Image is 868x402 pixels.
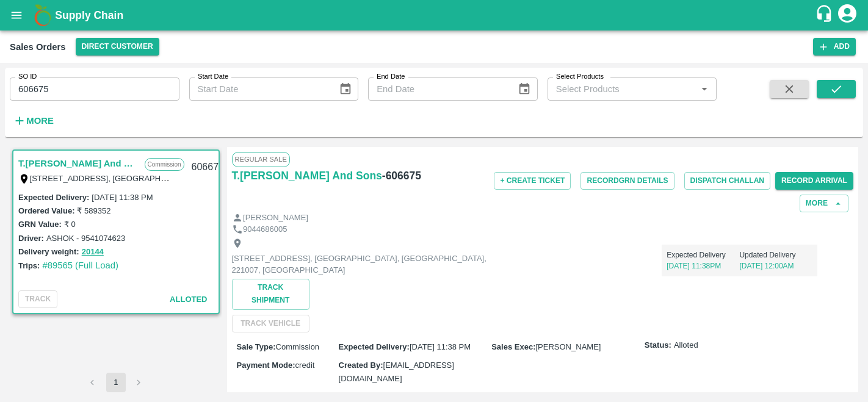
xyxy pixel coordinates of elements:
[684,172,771,190] button: Dispatch Challan
[189,77,329,101] input: Start Date
[800,195,848,212] button: More
[232,253,507,276] p: [STREET_ADDRESS], [GEOGRAPHIC_DATA], [GEOGRAPHIC_DATA], 221007, [GEOGRAPHIC_DATA]
[232,279,309,309] button: Track Shipment
[10,110,57,131] button: More
[170,295,207,304] span: Alloted
[674,340,698,351] span: Alloted
[276,342,320,351] span: Commission
[339,342,410,351] label: Expected Delivery :
[696,81,712,97] button: Open
[46,234,125,243] label: ASHOK - 9541074623
[339,361,454,383] span: [EMAIL_ADDRESS][DOMAIN_NAME]
[92,193,153,202] label: [DATE] 11:38 PM
[813,38,856,56] button: Add
[18,72,37,82] label: SO ID
[106,373,126,392] button: page 1
[667,249,739,260] p: Expected Delivery
[551,81,693,97] input: Select Products
[243,224,287,235] p: 9044686005
[64,220,76,229] label: ₹ 0
[645,340,671,351] label: Status:
[145,158,184,171] p: Commission
[42,260,118,270] a: #89565 (Full Load)
[339,361,383,370] label: Created By :
[18,261,40,270] label: Trips:
[232,167,382,184] a: T.[PERSON_NAME] And Sons
[815,4,836,26] div: customer-support
[739,260,812,271] p: [DATE] 12:00AM
[836,2,858,28] div: account of current user
[237,361,295,370] label: Payment Mode :
[2,1,31,29] button: open drawer
[556,72,604,82] label: Select Products
[295,361,315,370] span: credit
[382,167,421,184] h6: - 606675
[18,220,62,229] label: GRN Value:
[81,373,151,392] nav: pagination navigation
[536,342,601,351] span: [PERSON_NAME]
[580,172,674,190] button: RecordGRN Details
[30,173,400,183] label: [STREET_ADDRESS], [GEOGRAPHIC_DATA], [GEOGRAPHIC_DATA], 221007, [GEOGRAPHIC_DATA]
[10,39,66,55] div: Sales Orders
[334,77,357,101] button: Choose date
[55,9,123,21] b: Supply Chain
[494,172,571,190] button: + Create Ticket
[243,212,308,224] p: [PERSON_NAME]
[667,260,739,271] p: [DATE] 11:38PM
[77,206,110,215] label: ₹ 589352
[18,156,139,171] a: T.[PERSON_NAME] And Sons
[18,234,44,243] label: Driver:
[10,77,179,101] input: Enter SO ID
[513,77,536,101] button: Choose date
[377,72,405,82] label: End Date
[491,342,535,351] label: Sales Exec :
[18,247,79,256] label: Delivery weight:
[237,342,276,351] label: Sale Type :
[232,152,290,167] span: Regular Sale
[55,7,815,24] a: Supply Chain
[410,342,471,351] span: [DATE] 11:38 PM
[198,72,228,82] label: Start Date
[26,116,54,126] strong: More
[31,3,55,27] img: logo
[184,153,231,182] div: 606675
[76,38,159,56] button: Select DC
[18,193,89,202] label: Expected Delivery :
[775,172,853,190] button: Record Arrival
[82,245,104,259] button: 20144
[18,206,74,215] label: Ordered Value:
[368,77,508,101] input: End Date
[739,249,812,260] p: Updated Delivery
